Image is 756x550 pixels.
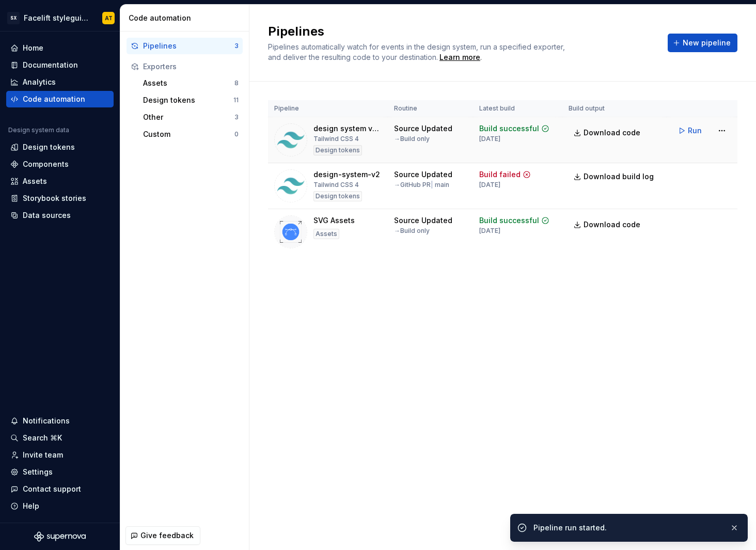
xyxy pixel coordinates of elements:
[313,169,380,180] div: design-system-v2
[479,227,500,235] div: [DATE]
[143,78,234,88] div: Assets
[6,40,114,56] a: Home
[234,113,239,121] div: 3
[23,77,56,87] div: Analytics
[23,176,47,186] div: Assets
[6,430,114,446] button: Search ⌘K
[479,215,539,226] div: Build successful
[479,123,539,134] div: Build successful
[313,229,339,239] div: Assets
[394,123,452,134] div: Source Updated
[139,126,243,143] button: Custom0
[234,42,239,50] div: 3
[23,60,78,70] div: Documentation
[479,169,521,180] div: Build failed
[2,7,118,29] button: SXFacelift styleguideAT
[143,95,233,105] div: Design tokens
[313,145,362,155] div: Design tokens
[6,57,114,73] a: Documentation
[23,450,63,460] div: Invite team
[23,94,85,104] div: Code automation
[394,215,452,226] div: Source Updated
[438,54,482,61] span: .
[139,109,243,125] button: Other3
[569,215,647,234] a: Download code
[125,526,200,545] button: Give feedback
[313,191,362,201] div: Design tokens
[143,129,234,139] div: Custom
[313,181,359,189] div: Tailwind CSS 4
[6,156,114,172] a: Components
[34,531,86,542] svg: Supernova Logo
[388,100,473,117] th: Routine
[234,130,239,138] div: 0
[533,523,721,533] div: Pipeline run started.
[143,61,239,72] div: Exporters
[268,100,388,117] th: Pipeline
[23,416,70,426] div: Notifications
[673,121,708,140] button: Run
[584,128,640,138] span: Download code
[23,501,39,511] div: Help
[479,181,500,189] div: [DATE]
[139,75,243,91] button: Assets8
[313,135,359,143] div: Tailwind CSS 4
[6,139,114,155] a: Design tokens
[479,135,500,143] div: [DATE]
[6,498,114,514] button: Help
[23,159,69,169] div: Components
[6,207,114,224] a: Data sources
[6,413,114,429] button: Notifications
[313,215,355,226] div: SVG Assets
[268,23,655,40] h2: Pipelines
[569,167,660,186] button: Download build log
[7,12,20,24] div: SX
[140,530,194,541] span: Give feedback
[394,181,449,189] div: → GitHub PR main
[394,135,430,143] div: → Build only
[8,126,69,134] div: Design system data
[584,219,640,230] span: Download code
[473,100,562,117] th: Latest build
[688,125,702,136] span: Run
[394,227,430,235] div: → Build only
[439,52,480,62] a: Learn more
[234,79,239,87] div: 8
[24,13,90,23] div: Facelift styleguide
[23,193,86,203] div: Storybook stories
[23,484,81,494] div: Contact support
[129,13,245,23] div: Code automation
[6,74,114,90] a: Analytics
[394,169,452,180] div: Source Updated
[668,34,737,52] button: New pipeline
[23,43,43,53] div: Home
[313,123,382,134] div: design system v2 - 2
[23,467,53,477] div: Settings
[6,481,114,497] button: Contact support
[584,171,654,182] span: Download build log
[268,42,567,61] span: Pipelines automatically watch for events in the design system, run a specified exporter, and deli...
[6,91,114,107] a: Code automation
[139,92,243,108] button: Design tokens11
[23,142,75,152] div: Design tokens
[127,38,243,54] button: Pipelines3
[143,112,234,122] div: Other
[143,41,234,51] div: Pipelines
[6,464,114,480] a: Settings
[6,447,114,463] a: Invite team
[683,38,731,48] span: New pipeline
[23,433,62,443] div: Search ⌘K
[562,100,667,117] th: Build output
[233,96,239,104] div: 11
[23,210,71,221] div: Data sources
[6,190,114,207] a: Storybook stories
[569,123,647,142] a: Download code
[105,14,113,22] div: AT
